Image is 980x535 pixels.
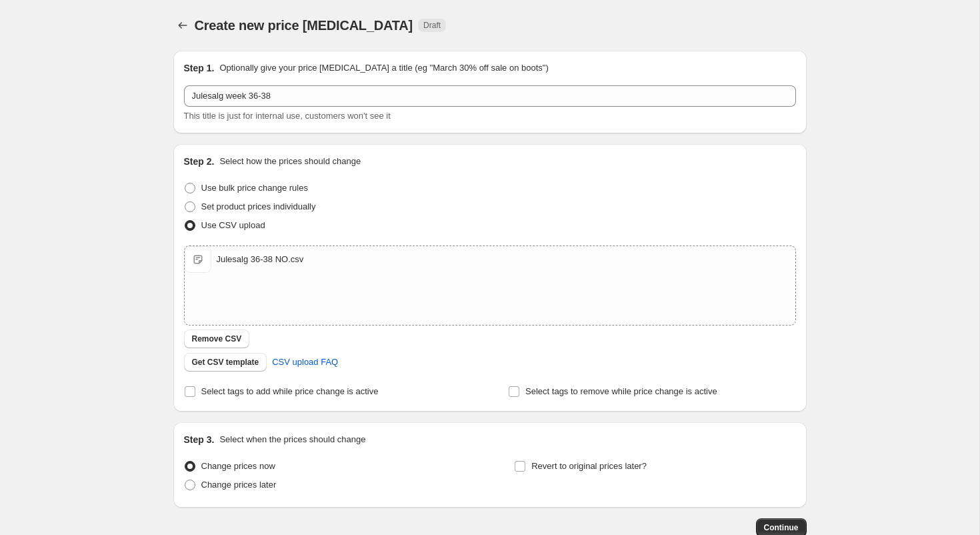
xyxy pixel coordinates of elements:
[201,220,265,230] span: Use CSV upload
[184,85,796,107] input: 30% off holiday sale
[219,155,361,168] p: Select how the prices should change
[764,522,799,533] span: Continue
[201,386,379,396] span: Select tags to add while price change is active
[192,334,242,344] span: Remove CSV
[201,480,277,490] span: Change prices later
[219,61,548,75] p: Optionally give your price [MEDICAL_DATA] a title (eg "March 30% off sale on boots")
[264,352,346,373] a: CSV upload FAQ
[272,356,338,369] span: CSV upload FAQ
[192,357,259,368] span: Get CSV template
[423,20,441,31] span: Draft
[531,461,647,471] span: Revert to original prices later?
[184,353,267,372] button: Get CSV template
[217,253,304,266] div: Julesalg 36-38 NO.csv
[184,155,215,168] h2: Step 2.
[201,183,308,193] span: Use bulk price change rules
[184,330,250,348] button: Remove CSV
[525,386,717,396] span: Select tags to remove while price change is active
[184,433,215,446] h2: Step 3.
[195,18,413,33] span: Create new price [MEDICAL_DATA]
[173,16,192,35] button: Price change jobs
[184,61,215,75] h2: Step 1.
[184,111,391,121] span: This title is just for internal use, customers won't see it
[201,201,316,211] span: Set product prices individually
[219,433,365,446] p: Select when the prices should change
[201,461,275,471] span: Change prices now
